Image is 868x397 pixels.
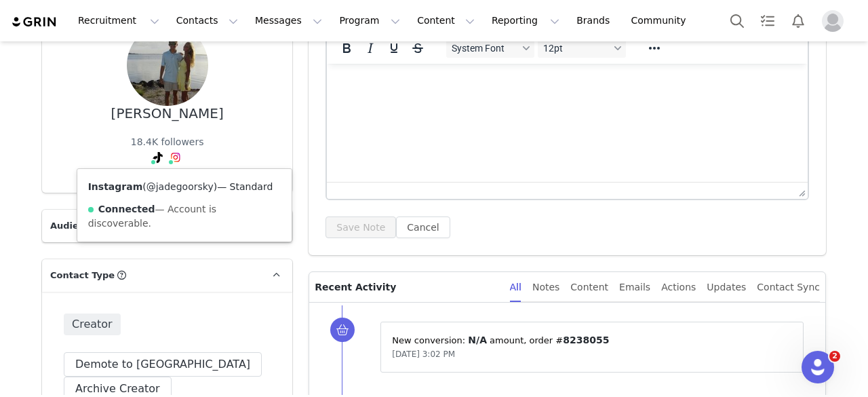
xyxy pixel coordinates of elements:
[661,272,696,303] div: Actions
[829,351,840,362] span: 2
[64,314,121,335] span: Creator
[11,16,58,29] img: grin logo
[315,272,498,302] p: Recent Activity
[146,181,214,192] a: @jadegoorsky
[406,39,429,58] button: Strikethrough
[392,349,455,359] span: [DATE] 3:02 PM
[707,272,746,303] div: Updates
[468,335,487,345] span: N/A
[532,272,559,303] div: Notes
[50,219,138,233] span: Audience Reports
[619,272,650,303] div: Emails
[64,352,262,377] button: Demote to [GEOGRAPHIC_DATA]
[70,5,167,36] button: Recruitment
[111,106,224,121] div: [PERSON_NAME]
[98,204,155,214] strong: Connected
[568,5,622,36] a: Brands
[452,43,518,54] span: System Font
[623,5,701,36] a: Community
[722,5,752,36] button: Search
[570,272,608,303] div: Content
[325,216,396,238] button: Save Note
[563,335,609,345] span: 8238055
[446,39,534,58] button: Fonts
[396,216,450,238] button: Cancel
[127,24,208,106] img: 1aa9a7c1-48e0-4dd3-9af8-af8212684265.jpg
[331,5,408,36] button: Program
[510,272,521,303] div: All
[753,5,783,36] a: Tasks
[170,152,181,163] img: instagram.svg
[392,333,792,347] p: New conversion: ⁨ ⁩ amount⁨⁩⁨, order #⁨ ⁩⁩
[793,183,808,199] div: Press the Up and Down arrow keys to resize the editor.
[50,269,115,282] span: Contact Type
[131,135,204,149] div: 18.4K followers
[327,64,808,182] iframe: Rich Text Area
[802,351,834,383] iframe: Intercom live chat
[217,181,273,192] span: — Standard
[822,10,844,32] img: placeholder-profile.jpg
[643,39,666,58] button: Reveal or hide additional toolbar items
[538,39,626,58] button: Font sizes
[335,39,358,58] button: Bold
[814,10,857,32] button: Profile
[142,181,217,192] span: ( )
[409,5,483,36] button: Content
[783,5,813,36] button: Notifications
[757,272,820,303] div: Contact Sync
[484,5,568,36] button: Reporting
[247,5,330,36] button: Messages
[382,39,406,58] button: Underline
[359,39,382,58] button: Italic
[168,5,246,36] button: Contacts
[88,181,143,192] strong: Instagram
[543,43,610,54] span: 12pt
